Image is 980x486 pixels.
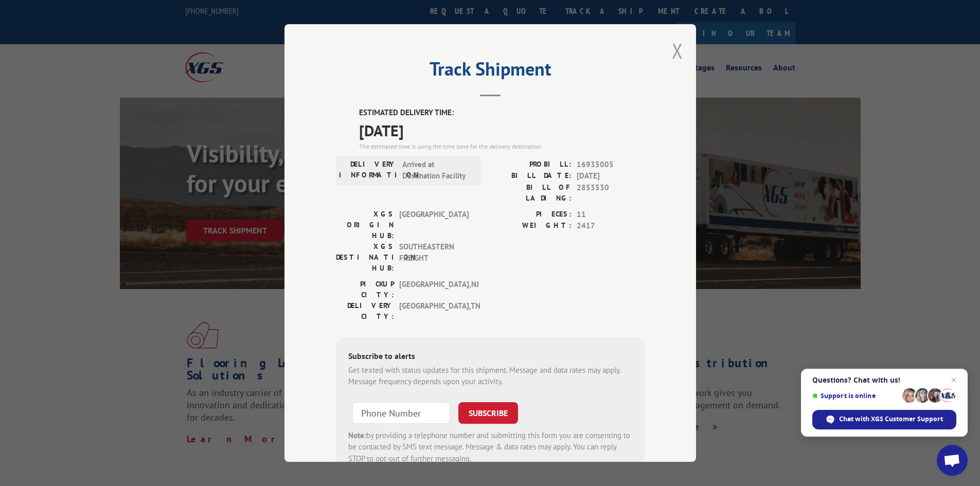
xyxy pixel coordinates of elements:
[336,241,394,274] label: XGS DESTINATION HUB:
[490,182,572,204] label: BILL OF LADING:
[336,300,394,322] label: DELIVERY CITY:
[402,159,472,182] span: Arrived at Destination Facility
[839,415,943,424] span: Chat with XGS Customer Support
[348,365,632,388] div: Get texted with status updates for this shipment. Message and data rates may apply. Message frequ...
[399,300,469,322] span: [GEOGRAPHIC_DATA] , TN
[399,209,469,241] span: [GEOGRAPHIC_DATA]
[948,374,960,386] span: Close chat
[348,430,366,440] strong: Note:
[336,279,394,300] label: PICKUP CITY:
[339,159,397,182] label: DELIVERY INFORMATION:
[359,142,645,151] div: The estimated time is using the time zone for the delivery destination.
[399,279,469,300] span: [GEOGRAPHIC_DATA] , NJ
[490,209,572,221] label: PIECES:
[672,37,683,64] button: Close modal
[336,209,394,241] label: XGS ORIGIN HUB:
[336,62,645,81] h2: Track Shipment
[348,430,632,465] div: by providing a telephone number and submitting this form you are consenting to be contacted by SM...
[490,170,572,182] label: BILL DATE:
[359,119,645,142] span: [DATE]
[359,107,645,119] label: ESTIMATED DELIVERY TIME:
[352,402,450,424] input: Phone Number
[812,410,956,429] div: Chat with XGS Customer Support
[812,392,899,400] span: Support is online
[577,209,645,221] span: 11
[812,376,956,384] span: Questions? Chat with us!
[937,445,968,476] div: Open chat
[399,241,469,274] span: SOUTHEASTERN FREIGHT
[577,170,645,182] span: [DATE]
[458,402,518,424] button: SUBSCRIBE
[577,182,645,204] span: 2853530
[490,220,572,232] label: WEIGHT:
[348,350,632,365] div: Subscribe to alerts
[577,159,645,171] span: 16935005
[490,159,572,171] label: PROBILL:
[577,220,645,232] span: 2417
